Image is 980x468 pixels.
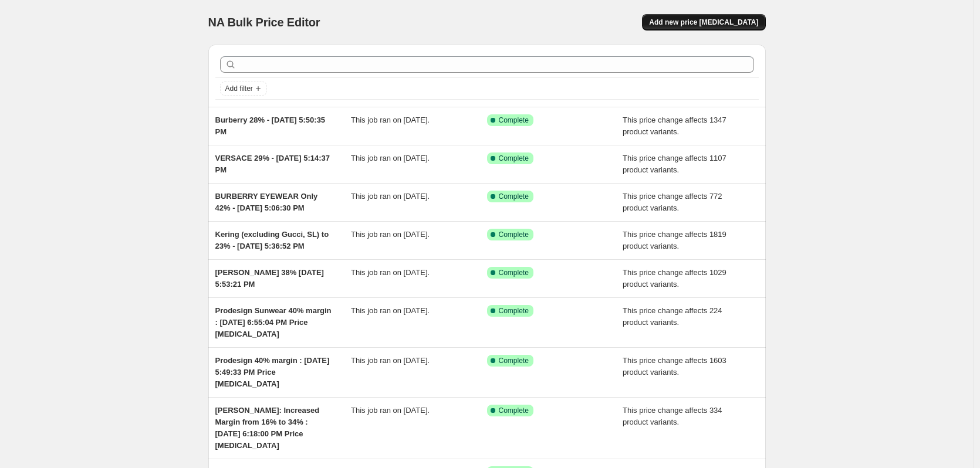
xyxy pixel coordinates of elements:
[351,268,430,277] span: This job ran on [DATE].
[351,406,430,415] span: This job ran on [DATE].
[649,18,758,27] span: Add new price [MEDICAL_DATA]
[642,14,765,30] button: Add new price [MEDICAL_DATA]
[499,230,529,239] span: Complete
[351,306,430,315] span: This job ran on [DATE].
[215,116,326,136] span: Burberry 28% - [DATE] 5:50:35 PM
[623,230,726,250] span: This price change affects 1819 product variants.
[499,306,529,316] span: Complete
[623,154,726,174] span: This price change affects 1107 product variants.
[499,192,529,201] span: Complete
[351,154,430,162] span: This job ran on [DATE].
[623,356,726,377] span: This price change affects 1603 product variants.
[225,84,253,93] span: Add filter
[623,192,722,212] span: This price change affects 772 product variants.
[215,406,320,450] span: [PERSON_NAME]: Increased Margin from 16% to 34% : [DATE] 6:18:00 PM Price [MEDICAL_DATA]
[215,356,330,388] span: Prodesign 40% margin : [DATE] 5:49:33 PM Price [MEDICAL_DATA]
[351,356,430,365] span: This job ran on [DATE].
[499,268,529,277] span: Complete
[623,116,726,136] span: This price change affects 1347 product variants.
[351,230,430,239] span: This job ran on [DATE].
[499,406,529,415] span: Complete
[623,306,722,327] span: This price change affects 224 product variants.
[215,230,329,250] span: Kering (excluding Gucci, SL) to 23% - [DATE] 5:36:52 PM
[215,192,318,212] span: BURBERRY EYEWEAR Only 42% - [DATE] 5:06:30 PM
[220,82,267,96] button: Add filter
[208,16,320,29] span: NA Bulk Price Editor
[623,406,722,426] span: This price change affects 334 product variants.
[215,306,332,338] span: Prodesign Sunwear 40% margin : [DATE] 6:55:04 PM Price [MEDICAL_DATA]
[499,356,529,365] span: Complete
[499,154,529,163] span: Complete
[351,192,430,201] span: This job ran on [DATE].
[215,154,330,174] span: VERSACE 29% - [DATE] 5:14:37 PM
[215,268,324,289] span: [PERSON_NAME] 38% [DATE] 5:53:21 PM
[623,268,726,289] span: This price change affects 1029 product variants.
[351,116,430,124] span: This job ran on [DATE].
[499,116,529,125] span: Complete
